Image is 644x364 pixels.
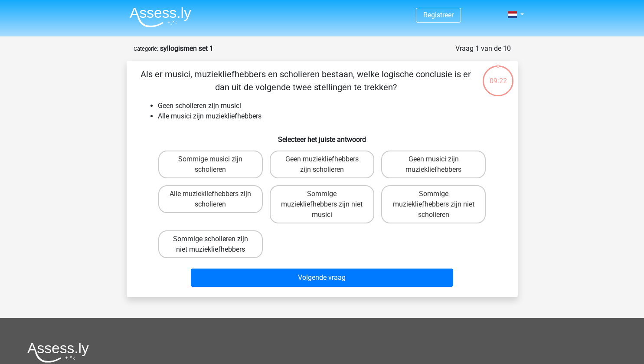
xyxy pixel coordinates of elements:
[482,65,514,86] div: 09:22
[158,101,504,111] li: Geen scholieren zijn musici
[158,230,263,258] label: Sommige scholieren zijn niet muziekliefhebbers
[381,151,486,178] label: Geen musici zijn muziekliefhebbers
[158,111,504,121] li: Alle musici zijn muziekliefhebbers
[381,185,486,223] label: Sommige muziekliefhebbers zijn niet scholieren
[191,269,453,287] button: Volgende vraag
[455,43,511,54] div: Vraag 1 van de 10
[134,46,158,52] small: Categorie:
[158,185,263,213] label: Alle muziekliefhebbers zijn scholieren
[423,11,454,19] a: Registreer
[141,128,504,144] h6: Selecteer het juiste antwoord
[158,151,263,178] label: Sommige musici zijn scholieren
[141,68,471,94] p: Als er musici, muziekliefhebbers en scholieren bestaan, welke logische conclusie is er dan uit de...
[270,185,374,223] label: Sommige muziekliefhebbers zijn niet musici
[270,151,374,178] label: Geen muziekliefhebbers zijn scholieren
[27,342,89,363] img: Assessly logo
[130,7,191,27] img: Assessly
[160,44,213,52] strong: syllogismen set 1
